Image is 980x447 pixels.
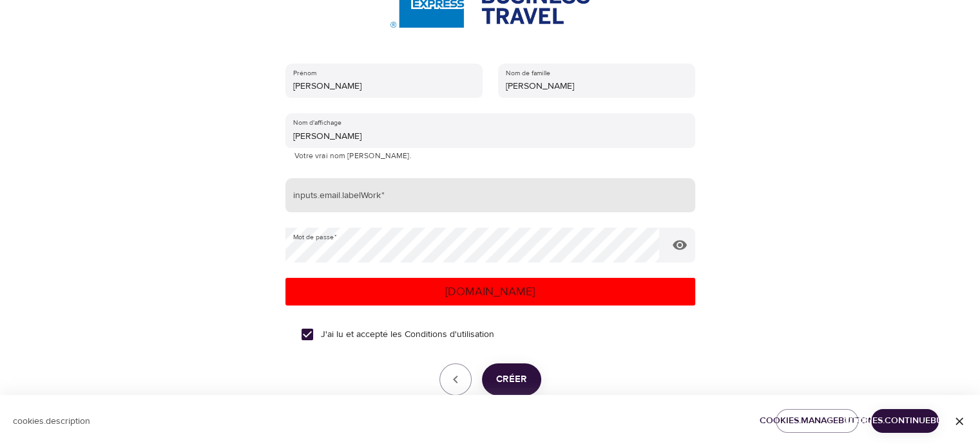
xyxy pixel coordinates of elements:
button: cookies.continueButton [871,409,939,433]
p: Votre vrai nom [PERSON_NAME]. [294,150,686,163]
span: cookies.manageButton [786,413,848,429]
span: cookies.continueButton [881,413,928,429]
span: Créer [496,371,527,388]
button: cookies.manageButton [776,409,858,433]
button: Créer [482,363,541,396]
a: Conditions d'utilisation [405,328,494,342]
span: J'ai lu et accepté les [321,328,494,342]
p: [DOMAIN_NAME] [291,283,690,300]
